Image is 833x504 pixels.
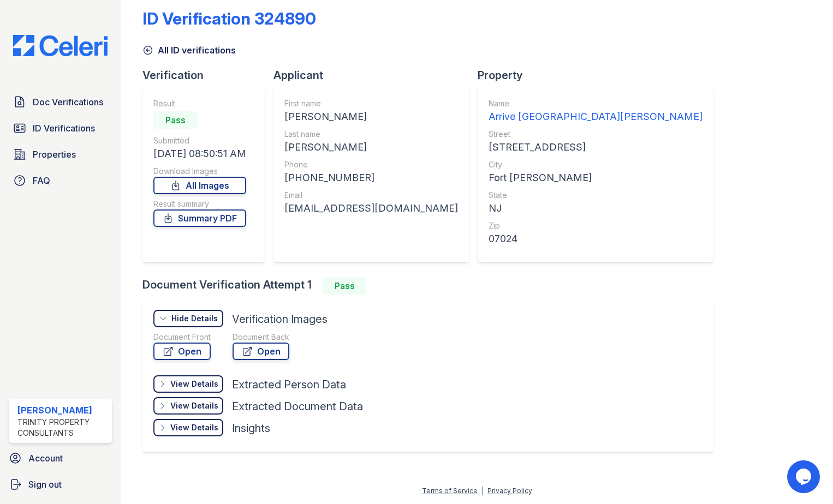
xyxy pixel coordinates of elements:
[153,146,246,161] div: [DATE] 08:50:51 AM
[170,422,218,433] div: View Details
[284,98,458,109] div: First name
[33,95,103,109] span: Doc Verifications
[170,400,218,411] div: View Details
[171,313,218,324] div: Hide Details
[284,159,458,170] div: Phone
[17,404,108,417] div: [PERSON_NAME]
[153,199,246,209] div: Result summary
[4,35,116,56] img: CE_Logo_Blue-a8612792a0a2168367f1c8372b55b34899dd931a85d93a1a3d3e32e68fde9ad4.png
[28,452,63,465] span: Account
[489,201,703,216] div: NJ
[153,166,246,177] div: Download Images
[489,220,703,231] div: Zip
[232,421,270,436] div: Insights
[9,143,112,165] a: Properties
[33,174,50,187] span: FAQ
[787,460,822,493] iframe: chat widget
[489,98,703,124] a: Name Arrive [GEOGRAPHIC_DATA][PERSON_NAME]
[153,135,246,146] div: Submitted
[170,379,218,389] div: View Details
[33,122,95,135] span: ID Verifications
[284,201,458,216] div: [EMAIL_ADDRESS][DOMAIN_NAME]
[284,140,458,155] div: [PERSON_NAME]
[232,377,346,392] div: Extracted Person Data
[142,68,273,83] div: Verification
[153,111,197,129] div: Pass
[489,159,703,170] div: City
[153,98,246,109] div: Result
[273,68,478,83] div: Applicant
[489,190,703,201] div: State
[284,109,458,124] div: [PERSON_NAME]
[142,277,722,295] div: Document Verification Attempt 1
[153,209,246,227] a: Summary PDF
[9,170,112,191] a: FAQ
[9,117,112,139] a: ID Verifications
[4,447,116,469] a: Account
[487,487,532,495] a: Privacy Policy
[232,311,328,327] div: Verification Images
[233,343,289,360] a: Open
[142,44,236,57] a: All ID verifications
[489,170,703,185] div: Fort [PERSON_NAME]
[153,332,211,343] div: Document Front
[28,478,62,491] span: Sign out
[481,487,484,495] div: |
[9,91,112,113] a: Doc Verifications
[489,98,703,109] div: Name
[284,170,458,185] div: [PHONE_NUMBER]
[33,148,76,161] span: Properties
[489,231,703,247] div: 07024
[489,140,703,155] div: [STREET_ADDRESS]
[489,129,703,140] div: Street
[422,487,478,495] a: Terms of Service
[142,9,316,28] div: ID Verification 324890
[153,177,246,194] a: All Images
[17,417,108,439] div: Trinity Property Consultants
[153,343,211,360] a: Open
[4,473,116,495] a: Sign out
[489,109,703,124] div: Arrive [GEOGRAPHIC_DATA][PERSON_NAME]
[233,332,289,343] div: Document Back
[323,277,366,295] div: Pass
[478,68,722,83] div: Property
[284,129,458,140] div: Last name
[284,190,458,201] div: Email
[232,399,363,414] div: Extracted Document Data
